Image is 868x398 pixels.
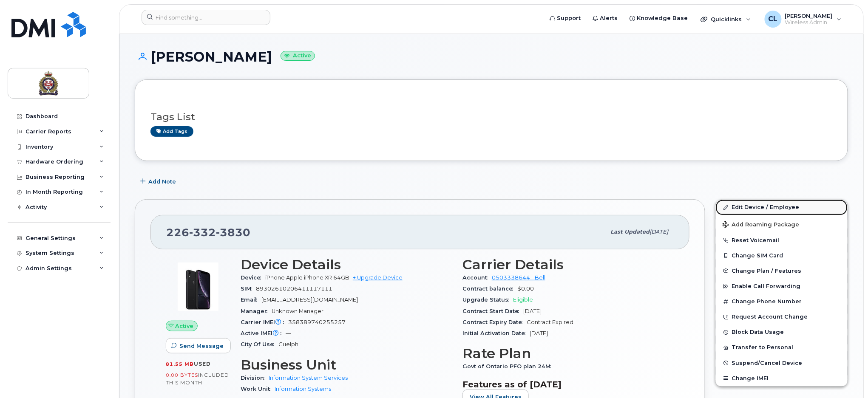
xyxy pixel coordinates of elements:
[241,274,265,281] span: Device
[716,325,848,340] button: Block Data Usage
[462,346,674,361] h3: Rate Plan
[241,357,452,373] h3: Business Unit
[241,285,256,292] span: SIM
[517,285,534,292] span: $0.00
[286,330,291,336] span: —
[265,274,349,281] span: iPhone Apple iPhone XR 64GB
[278,341,298,347] span: Guelph
[166,338,231,353] button: Send Message
[241,319,288,325] span: Carrier IMEI
[353,274,403,281] a: + Upgrade Device
[462,285,517,292] span: Contract balance
[241,330,286,336] span: Active IMEI
[492,274,545,281] a: 0503338644 - Bell
[166,372,198,378] span: 0.00 Bytes
[716,309,848,325] button: Request Account Change
[281,51,315,61] small: Active
[241,296,261,303] span: Email
[150,112,832,122] h3: Tags List
[241,386,275,392] span: Work Unit
[176,322,194,330] span: Active
[462,296,513,303] span: Upgrade Status
[716,233,848,248] button: Reset Voicemail
[716,356,848,371] button: Suspend/Cancel Device
[462,274,492,281] span: Account
[716,340,848,355] button: Transfer to Personal
[716,371,848,386] button: Change IMEI
[723,221,800,229] span: Add Roaming Package
[462,257,674,272] h3: Carrier Details
[288,319,346,325] span: 358389740255257
[716,200,848,215] a: Edit Device / Employee
[166,226,250,239] span: 226
[527,319,573,325] span: Contract Expired
[241,308,272,314] span: Manager
[275,386,331,392] a: Information Systems
[610,229,650,235] span: Last updated
[241,257,452,272] h3: Device Details
[732,283,801,290] span: Enable Call Forwarding
[241,375,269,381] span: Division
[462,379,674,390] h3: Features as of [DATE]
[716,215,848,233] button: Add Roaming Package
[716,248,848,263] button: Change SIM Card
[732,360,803,366] span: Suspend/Cancel Device
[166,361,194,367] span: 81.55 MB
[462,363,555,370] span: Govt of Ontario PFO plan 24M
[462,330,530,336] span: Initial Activation Date
[272,308,323,314] span: Unknown Manager
[261,296,358,303] span: [EMAIL_ADDRESS][DOMAIN_NAME]
[269,375,348,381] a: Information System Services
[148,178,176,186] span: Add Note
[216,226,250,239] span: 3830
[530,330,548,336] span: [DATE]
[513,296,533,303] span: Eligible
[716,263,848,279] button: Change Plan / Features
[716,294,848,309] button: Change Phone Number
[179,342,224,350] span: Send Message
[462,308,523,314] span: Contract Start Date
[256,285,332,292] span: 89302610206411117111
[150,126,193,137] a: Add tags
[135,49,848,64] h1: [PERSON_NAME]
[189,226,216,239] span: 332
[523,308,542,314] span: [DATE]
[462,319,527,325] span: Contract Expiry Date
[166,372,229,386] span: included this month
[194,361,211,367] span: used
[241,341,278,347] span: City Of Use
[173,261,224,312] img: image20231002-3703462-1qb80zy.jpeg
[732,268,802,274] span: Change Plan / Features
[135,174,183,189] button: Add Note
[650,229,669,235] span: [DATE]
[716,279,848,294] button: Enable Call Forwarding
